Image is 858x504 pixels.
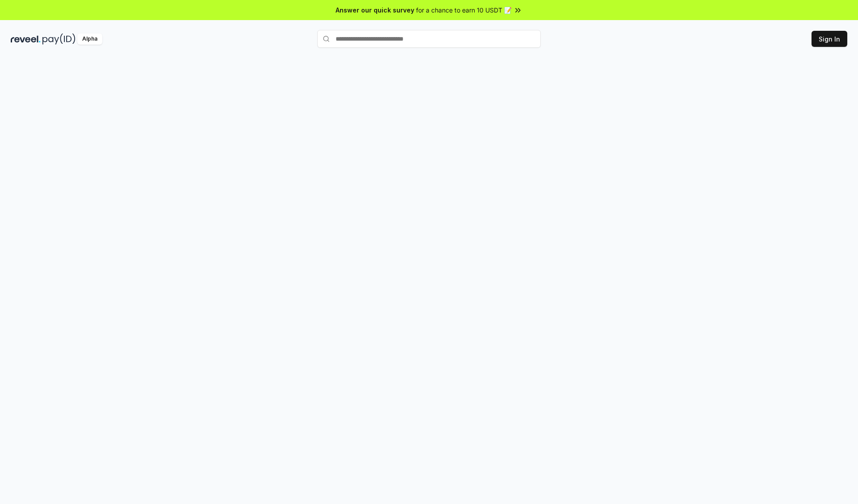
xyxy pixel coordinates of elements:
span: for a chance to earn 10 USDT 📝 [416,5,512,15]
span: Answer our quick survey [336,5,414,15]
button: Sign In [812,31,847,47]
div: Alpha [77,33,102,45]
img: pay_id [42,33,76,45]
img: reveel_dark [11,33,41,45]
